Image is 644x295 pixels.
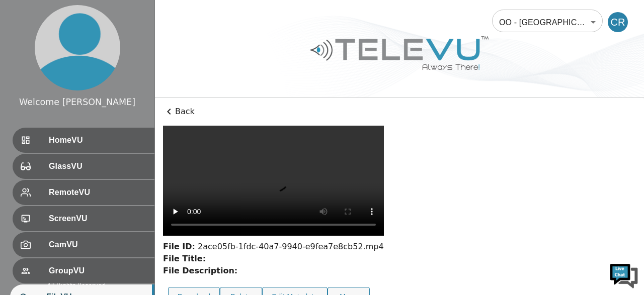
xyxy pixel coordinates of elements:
span: HomeVU [49,134,146,146]
div: CR [608,12,628,32]
div: GroupVU [13,258,154,283]
span: CamVU [49,239,146,251]
div: 2ace05fb-1fdc-40a7-9940-e9fea7e8cb52.mp4 [163,241,384,253]
div: Welcome [PERSON_NAME] [19,95,135,109]
p: Back [163,106,636,118]
span: GroupVU [49,265,146,277]
div: ScreenVU [13,206,154,231]
div: RemoteVU [13,180,154,205]
span: GlassVU [49,160,146,172]
div: HomeVU [13,128,154,153]
img: Chat Widget [609,260,639,290]
span: ScreenVU [49,213,146,225]
strong: File Title: [163,254,206,263]
span: RemoteVU [49,186,146,199]
div: OO - [GEOGRAPHIC_DATA] - [PERSON_NAME] [492,8,603,36]
img: profile.png [35,5,120,90]
strong: File Description: [163,266,237,275]
img: Logo [309,32,490,74]
strong: File ID: [163,242,195,251]
div: GlassVU [13,154,154,179]
div: CamVU [13,232,154,257]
